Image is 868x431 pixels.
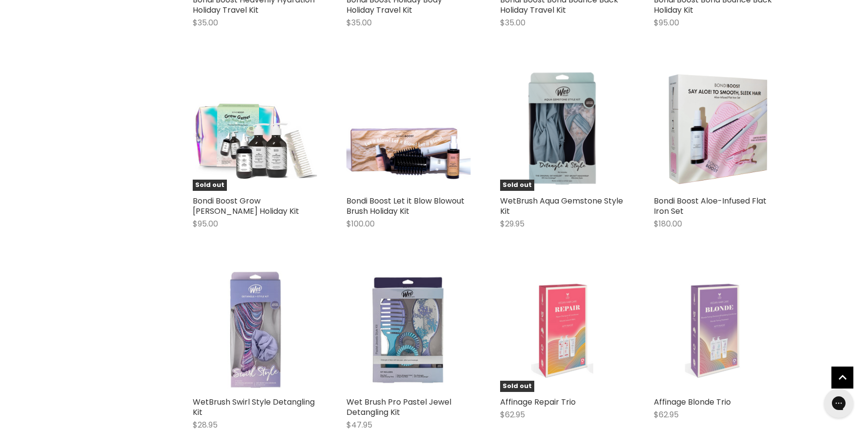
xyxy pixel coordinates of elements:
a: Affinage Repair TrioSold out [500,267,625,392]
a: Bondi Boost Grow [PERSON_NAME] Holiday Kit [193,195,299,217]
img: Affinage Repair Trio [531,267,593,392]
span: $62.95 [654,409,679,420]
span: $100.00 [346,218,375,229]
span: $95.00 [193,218,218,229]
img: WetBrush Swirl Style Detangling Kit [193,267,317,392]
a: WetBrush Aqua Gemstone Style Kit [500,195,623,217]
span: $62.95 [500,409,525,420]
span: $29.95 [500,218,525,229]
span: $35.00 [193,17,218,28]
span: $35.00 [500,17,525,28]
a: Bondi Boost Let it Blow Blowout Brush Holiday Kit [346,195,464,217]
img: Bondi Boost Grow Getter HG Holiday Kit [193,78,317,179]
a: Bondi Boost Aloe-Infused Flat Iron Set [654,195,767,217]
img: Bondi Boost Let it Blow Blowout Brush Holiday Kit [346,78,471,179]
a: Affinage Blonde Trio [654,267,778,392]
a: Bondi Boost Let it Blow Blowout Brush Holiday Kit [346,66,471,191]
a: WetBrush Aqua Gemstone Style KitSold out [500,66,625,191]
img: Affinage Blonde Trio [685,267,747,392]
span: $95.00 [654,17,679,28]
a: Bondi Boost Grow Getter HG Holiday KitSold out [193,66,317,191]
span: $180.00 [654,218,682,229]
img: Wet Brush Pro Pastel Jewel Detangling Kit [346,267,471,392]
img: Bondi Boost Aloe-Infused Flat Iron Set [654,66,778,191]
a: Wet Brush Pro Pastel Jewel Detangling Kit [346,396,451,418]
span: $28.95 [193,419,218,431]
img: WetBrush Aqua Gemstone Style Kit [523,66,601,191]
span: $35.00 [346,17,372,28]
span: Sold out [193,180,227,191]
iframe: Gorgias live chat messenger [819,385,858,421]
a: Affinage Repair Trio [500,396,576,408]
a: Affinage Blonde Trio [654,396,731,408]
span: Sold out [500,180,534,191]
span: $47.95 [346,419,372,431]
span: Sold out [500,381,534,392]
a: WetBrush Swirl Style Detangling Kit [193,396,315,418]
